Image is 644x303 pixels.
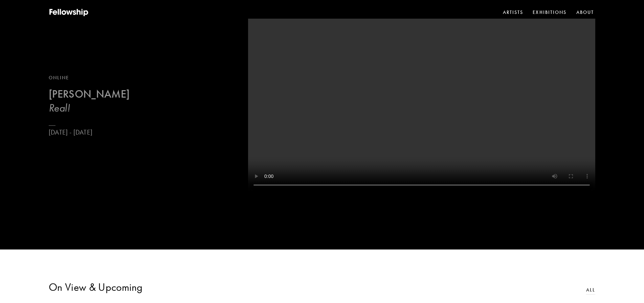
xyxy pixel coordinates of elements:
p: [DATE] - [DATE] [49,128,130,137]
a: About [575,7,596,18]
a: All [586,286,595,294]
a: Artists [502,7,525,18]
a: Exhibitions [531,7,568,18]
a: Online[PERSON_NAME]Real![DATE] - [DATE] [49,74,130,137]
h3: Real! [49,101,130,115]
b: [PERSON_NAME] [49,87,130,101]
h3: On View & Upcoming [49,280,143,294]
div: Online [49,74,130,82]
